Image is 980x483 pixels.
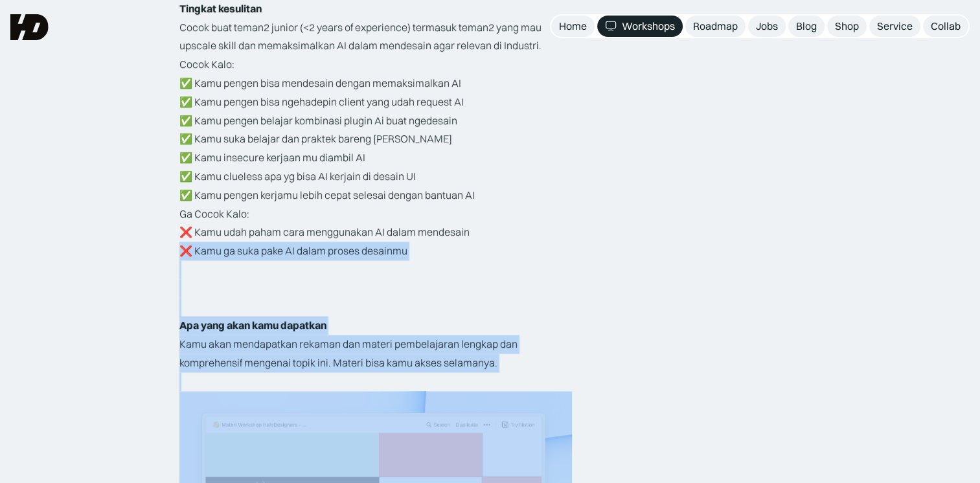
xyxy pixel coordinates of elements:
a: Jobs [748,16,786,37]
div: Service [877,19,913,33]
a: Collab [923,16,968,37]
div: Shop [835,19,859,33]
a: Roadmap [685,16,746,37]
p: Cocok Kalo: ✅ Kamu pengen bisa mendesain dengan memaksimalkan AI ✅ Kamu pengen bisa ngehadepin cl... [179,55,572,204]
a: Shop [827,16,867,37]
a: Blog [788,16,825,37]
strong: Tingkat kesulitan [179,2,262,15]
p: ‍ [179,279,572,298]
strong: Apa yang akan kamu dapatkan [179,319,326,331]
p: ‍ [179,372,572,391]
div: Blog [796,19,817,33]
a: Workshops [597,16,683,37]
a: Service [869,16,920,37]
p: Cocok buat teman2 junior (<2 years of experience) termasuk teman2 yang mau upscale skill dan mema... [179,18,572,56]
p: Kamu akan mendapatkan rekaman dan materi pembelajaran lengkap dan komprehensif mengenai topik ini... [179,335,572,372]
div: Roadmap [693,19,738,33]
a: Home [551,16,595,37]
p: Ga Cocok Kalo: ❌ Kamu udah paham cara menggunakan AI dalam mendesain ❌ Kamu ga suka pake AI dalam... [179,205,572,260]
p: ‍ [179,298,572,317]
div: Home [559,19,587,33]
div: Workshops [622,19,675,33]
div: Collab [931,19,961,33]
div: Jobs [756,19,778,33]
p: ‍ [179,260,572,279]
